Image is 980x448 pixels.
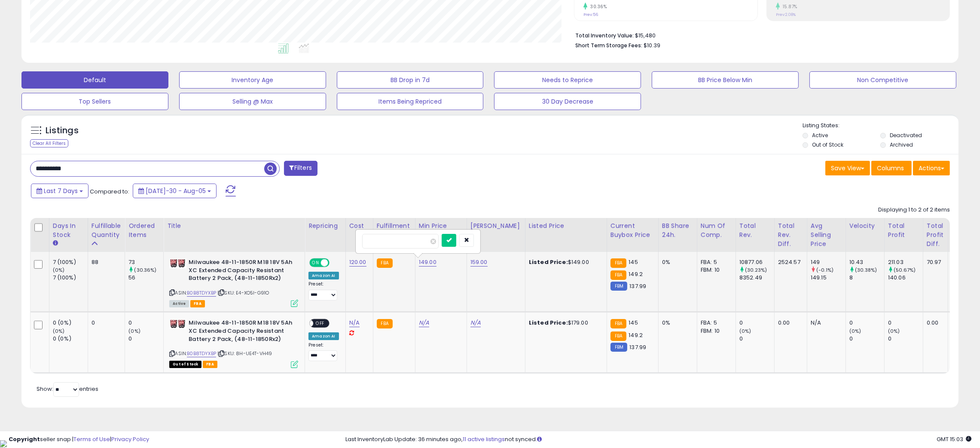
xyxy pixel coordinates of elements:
div: 8352.49 [739,274,774,282]
button: Non Competitive [809,71,956,89]
div: 0 [888,335,923,343]
div: Repricing [308,221,342,230]
button: Selling @ Max [179,93,326,110]
div: 7 (100%) [53,258,88,266]
div: 8 [849,274,884,282]
button: Filters [284,161,318,176]
small: (30.23%) [745,267,767,273]
div: 7 (100%) [53,274,88,282]
div: 0 [739,319,774,327]
div: seller snap | | [9,436,149,444]
small: FBM [611,343,627,352]
small: Prev: 2.08% [776,12,796,17]
small: (0%) [128,328,140,334]
button: Default [21,71,168,89]
span: OFF [328,259,342,267]
div: 0 [128,319,163,327]
div: Days In Stock [53,221,84,239]
span: FBA [190,300,205,307]
small: Prev: 56 [583,12,598,17]
div: Total Profit Diff. [927,221,944,249]
span: Last 7 Days [44,187,78,195]
button: 30 Day Decrease [494,93,641,110]
div: Amazon AI [308,332,339,340]
div: 0 [128,335,163,343]
span: Show: entries [37,385,98,393]
a: N/A [419,319,429,327]
small: Days In Stock. [53,239,58,247]
div: ASIN: [169,319,298,367]
label: Active [812,132,828,139]
button: Top Sellers [21,93,168,110]
span: [DATE]-30 - Aug-05 [146,187,206,195]
div: 10.43 [849,258,884,266]
div: FBA: 5 [701,258,729,266]
div: 211.03 [888,258,923,266]
h5: Listings [46,125,79,137]
div: 0% [662,258,690,266]
a: Privacy Policy [111,435,149,443]
span: Compared to: [90,187,129,196]
div: 0% [662,319,690,327]
span: OFF [314,320,327,327]
div: Current Buybox Price [611,221,655,239]
img: 41-guT0OGxL._SL40_.jpg [169,258,186,268]
div: $179.00 [529,319,600,327]
span: 149.2 [629,270,643,278]
div: Displaying 1 to 2 of 2 items [878,206,950,214]
div: Title [167,221,301,230]
div: $149.00 [529,258,600,266]
div: Clear All Filters [30,139,68,147]
span: | SKU: E4-XO5I-G91O [217,289,269,296]
div: 2524.57 [778,258,800,266]
small: FBA [611,319,626,328]
label: Archived [890,141,913,148]
a: Terms of Use [73,435,110,443]
b: Milwaukee 48-11-1850R M18 18V 5Ah XC Extended Capacity Resistant Battery 2 Pack, (48-11-1850Rx2) [189,319,293,345]
button: [DATE]-30 - Aug-05 [133,184,217,198]
button: Save View [825,161,870,175]
div: [PERSON_NAME] [470,221,522,230]
button: Columns [871,161,912,175]
span: All listings that are currently out of stock and unavailable for purchase on Amazon [169,361,201,368]
small: (0%) [53,328,65,334]
div: ASIN: [169,258,298,306]
p: Listing States: [803,122,959,130]
small: FBA [611,331,626,341]
small: (-0.1%) [816,267,833,273]
div: Num of Comp. [701,221,732,239]
small: (0%) [849,328,861,334]
div: Ordered Items [128,221,160,239]
div: 0 (0%) [53,335,88,343]
div: 56 [128,274,163,282]
small: (30.36%) [134,267,156,273]
button: Inventory Age [179,71,326,89]
div: 0 (0%) [53,319,88,327]
div: Total Rev. Diff. [778,221,803,249]
small: (0%) [739,328,751,334]
div: 0.00 [778,319,800,327]
div: Cost [349,221,369,230]
a: 11 active listings [463,435,505,443]
div: Amazon AI [308,272,339,279]
span: $10.39 [644,41,660,49]
div: 140.06 [888,274,923,282]
img: 41-guT0OGxL._SL40_.jpg [169,319,186,329]
small: 15.87% [780,3,797,10]
button: Items Being Repriced [337,93,484,110]
div: Listed Price [529,221,603,230]
div: Avg Selling Price [811,221,842,249]
div: FBM: 10 [701,327,729,335]
small: 30.36% [587,3,607,10]
div: 0 [739,335,774,343]
div: Fulfillment [377,221,412,230]
a: N/A [470,319,481,327]
span: 137.99 [629,282,646,290]
span: ON [310,259,321,267]
span: All listings currently available for purchase on Amazon [169,300,189,307]
div: 10877.06 [739,258,774,266]
div: 0 [888,319,923,327]
small: FBA [611,258,626,268]
small: FBA [377,258,393,268]
b: Short Term Storage Fees: [575,42,642,49]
